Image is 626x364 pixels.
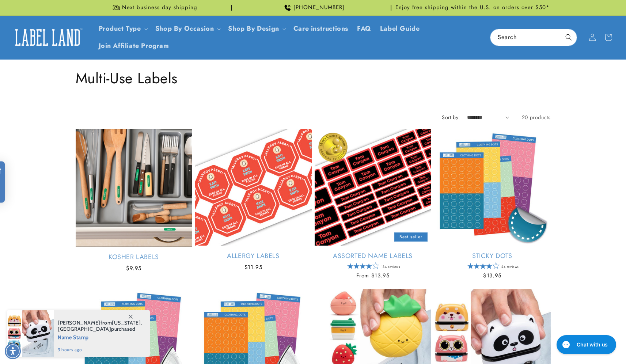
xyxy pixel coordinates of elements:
iframe: Gorgias live chat messenger [553,333,619,357]
span: 3 hours ago [58,346,142,353]
span: [GEOGRAPHIC_DATA] [58,326,111,332]
span: Care instructions [293,24,348,33]
a: Sticky Dots [434,252,551,260]
summary: Shop By Occasion [151,20,224,37]
span: FAQ [357,24,371,33]
label: Sort by: [442,114,460,121]
a: FAQ [353,20,376,37]
a: Join Affiliate Program [94,37,174,54]
span: Label Guide [380,24,420,33]
button: Search [561,29,577,45]
a: Kosher Labels [76,253,192,261]
img: Label Land [11,26,84,49]
span: Enjoy free shipping within the U.S. on orders over $50* [395,4,550,11]
a: Label Land [8,23,87,52]
a: Label Guide [376,20,424,37]
span: 20 products [522,114,551,121]
h1: Multi-Use Labels [76,69,551,88]
span: [PERSON_NAME] [58,319,100,326]
a: Product Type [99,24,141,33]
span: Shop By Occasion [155,24,214,33]
span: Name Stamp [58,332,142,341]
span: from , purchased [58,320,142,332]
summary: Product Type [94,20,151,37]
span: Join Affiliate Program [99,42,169,50]
a: Care instructions [289,20,353,37]
span: [PHONE_NUMBER] [293,4,345,11]
a: Assorted Name Labels [315,252,431,260]
span: Next business day shipping [122,4,197,11]
a: Shop By Design [228,24,279,33]
summary: Shop By Design [224,20,289,37]
a: Allergy Labels [195,252,312,260]
span: [US_STATE] [112,319,141,326]
div: Accessibility Menu [5,343,21,359]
